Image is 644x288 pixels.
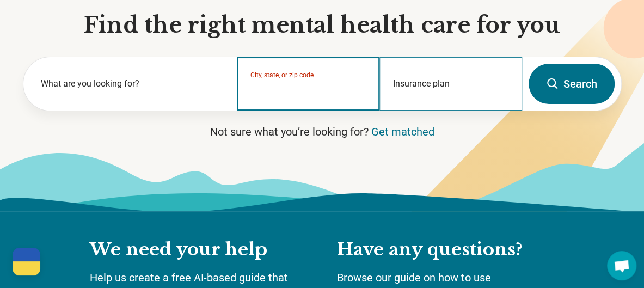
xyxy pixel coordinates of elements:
p: Not sure what you’re looking for? [23,124,622,139]
h2: We need your help [90,238,315,261]
a: Get matched [371,125,434,138]
h2: Have any questions? [337,238,555,261]
div: Open chat [607,251,636,280]
label: What are you looking for? [41,77,224,90]
button: Search [529,64,615,104]
h1: Find the right mental health care for you [23,11,622,39]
